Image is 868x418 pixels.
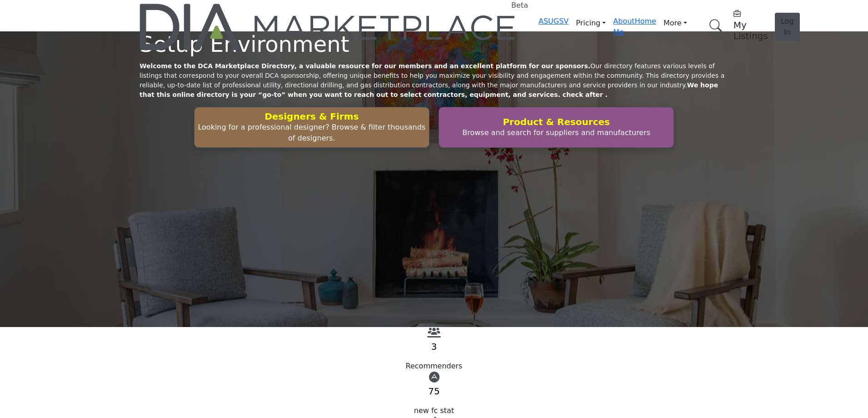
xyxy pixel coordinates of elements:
button: Designers & Firms Looking for a professional designer? Browse & filter thousands of designers. [194,107,429,148]
div: Recommenders [140,361,728,372]
a: ASUGSV [539,17,569,25]
p: Browse and search for suppliers and manufacturers [442,127,671,138]
a: 75 [428,386,439,397]
a: Search [700,14,728,38]
button: Log In [775,13,800,41]
h6: Beta [511,1,528,10]
a: 3 [431,341,437,352]
h2: Product & Resources [442,116,671,127]
span: Log In [781,17,794,36]
a: Pricing [569,16,613,30]
strong: We hope that this online directory is your “go-to” when you want to reach out to select contracto... [140,81,718,98]
h5: My Listings [733,20,768,41]
a: About Me [613,17,634,36]
a: Home [635,17,656,25]
a: More [656,16,694,30]
div: My Listings [733,9,768,41]
div: new fc stat [140,405,728,416]
strong: Welcome to the DCA Marketplace Directory, a valuable resource for our members and an excellent pl... [140,62,590,70]
a: View Recommenders [427,330,441,338]
button: Product & Resources Browse and search for suppliers and manufacturers [439,107,674,148]
p: Looking for a professional designer? Browse & filter thousands of designers. [197,122,426,144]
a: Beta [140,4,517,50]
img: Site Logo [140,4,517,50]
p: Our directory features various levels of listings that correspond to your overall DCA sponsorship... [140,61,728,100]
h2: Designers & Firms [197,111,426,122]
